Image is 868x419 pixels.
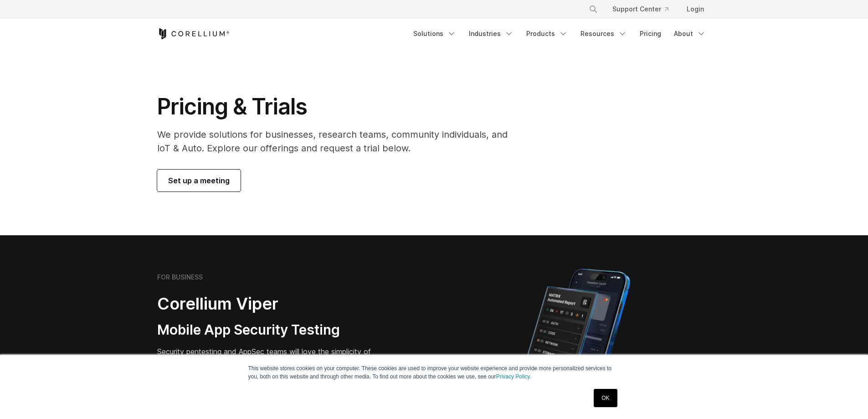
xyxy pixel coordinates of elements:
a: About [668,26,711,42]
p: This website stores cookies on your computer. These cookies are used to improve your website expe... [248,364,620,381]
a: Login [679,1,711,17]
a: Corellium Home [157,28,230,39]
div: Navigation Menu [408,26,711,42]
a: Solutions [408,26,462,42]
p: Security pentesting and AppSec teams will love the simplicity of automated report generation comb... [157,346,390,379]
a: Pricing [634,26,667,42]
div: Navigation Menu [578,1,711,17]
a: Support Center [605,1,676,17]
button: Search [585,1,601,17]
a: Set up a meeting [157,170,241,191]
h3: Mobile App Security Testing [157,321,390,339]
p: We provide solutions for businesses, research teams, community individuals, and IoT & Auto. Explo... [157,128,520,155]
a: Resources [575,26,632,42]
h6: FOR BUSINESS [157,273,203,281]
h1: Pricing & Trials [157,93,520,120]
a: Privacy Policy. [496,373,531,380]
a: Products [521,26,573,42]
a: OK [594,389,617,407]
span: Set up a meeting [168,175,230,186]
h2: Corellium Viper [157,294,390,314]
a: Industries [463,26,519,42]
